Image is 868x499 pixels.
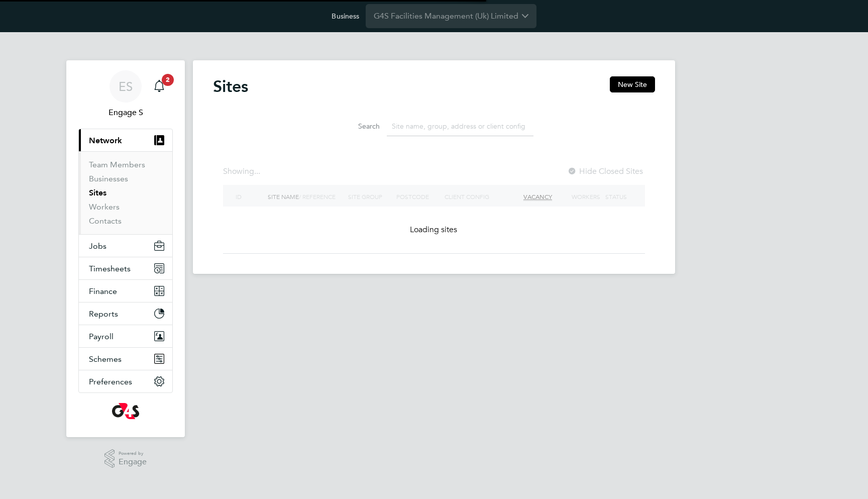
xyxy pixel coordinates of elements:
[79,129,172,151] button: Network
[79,325,172,347] button: Payroll
[78,107,173,119] span: Engage S
[79,348,172,370] button: Schemes
[66,60,185,437] nav: Main navigation
[610,76,655,92] button: New Site
[89,241,106,251] span: Jobs
[213,76,248,96] h2: Sites
[89,377,132,386] span: Preferences
[104,449,147,468] a: Powered byEngage
[89,136,122,145] span: Network
[89,174,128,183] a: Businesses
[79,303,172,325] button: Reports
[89,354,122,364] span: Schemes
[567,166,643,176] label: Hide Closed Sites
[89,332,114,341] span: Payroll
[89,202,120,212] a: Workers
[223,166,262,177] div: Showing
[89,160,145,169] a: Team Members
[89,286,117,296] span: Finance
[78,70,173,119] a: ESEngage S
[89,309,118,319] span: Reports
[89,188,106,197] a: Sites
[79,257,172,279] button: Timesheets
[119,458,147,466] span: Engage
[79,151,172,234] div: Network
[149,70,169,103] a: 2
[89,264,131,273] span: Timesheets
[112,403,139,419] img: g4s-logo-retina.png
[119,449,147,458] span: Powered by
[387,117,533,136] input: Site name, group, address or client config
[89,216,122,226] a: Contacts
[254,166,260,176] span: ...
[332,12,359,21] label: Business
[78,403,173,419] a: Go to home page
[335,122,380,131] label: Search
[79,235,172,257] button: Jobs
[79,370,172,392] button: Preferences
[162,74,174,86] span: 2
[79,280,172,302] button: Finance
[119,80,133,93] span: ES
